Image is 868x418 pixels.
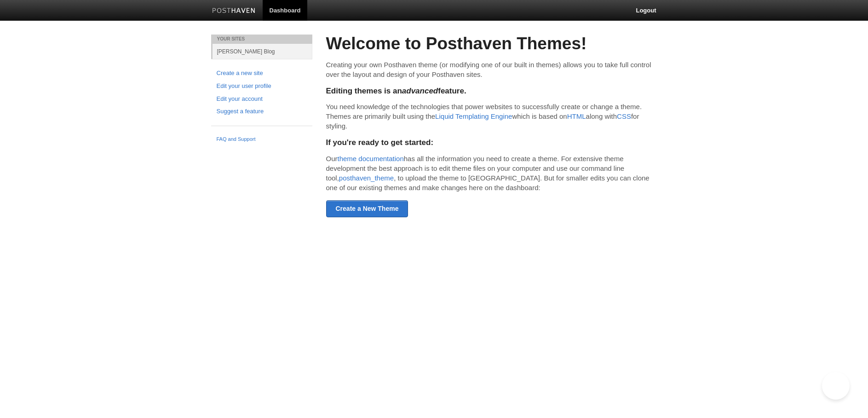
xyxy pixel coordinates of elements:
img: Posthaven-bar [212,8,256,15]
a: Edit your user profile [217,81,307,91]
a: Create a new site [217,69,307,78]
a: CSS [617,112,631,120]
a: Edit your account [217,94,307,104]
a: [PERSON_NAME] Blog [213,44,312,59]
a: theme documentation [338,155,404,163]
a: FAQ and Support [217,135,307,144]
a: Liquid Templating Engine [435,112,512,120]
li: Your Sites [211,35,312,44]
h5: If you're ready to get started: [326,139,657,147]
a: posthaven_theme [339,174,394,182]
a: Create a New Theme [326,200,408,217]
a: Suggest a feature [217,107,307,116]
p: Our has all the information you need to create a theme. For extensive theme development the best ... [326,154,657,192]
p: You need knowledge of the technologies that power websites to successfully create or change a the... [326,102,657,131]
h5: Editing themes is an feature. [326,87,657,96]
em: advanced [402,87,438,95]
h2: Welcome to Posthaven Themes! [326,35,657,53]
iframe: Help Scout Beacon - Open [822,372,850,400]
a: HTML [567,112,586,120]
p: Creating your own Posthaven theme (or modifying one of our built in themes) allows you to take fu... [326,60,657,79]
